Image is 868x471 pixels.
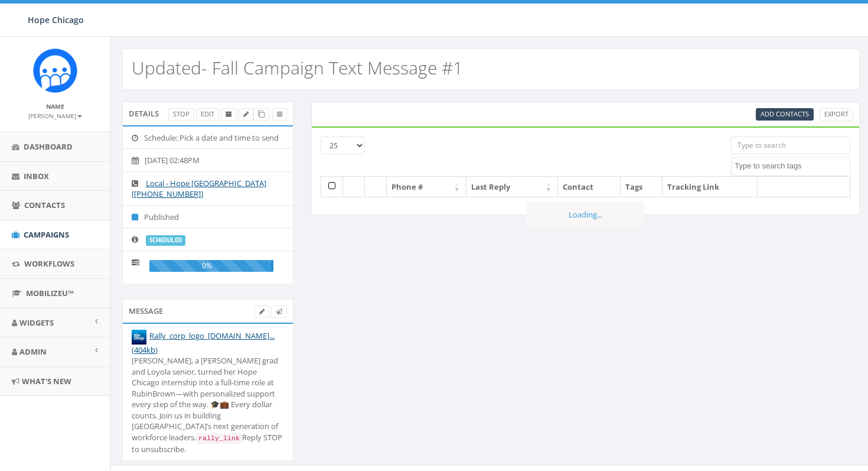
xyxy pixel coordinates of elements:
[466,177,558,197] th: Last Reply
[731,137,850,154] input: Type to search
[123,205,293,229] li: Published
[26,288,74,298] span: MobilizeU™
[24,200,65,210] span: Contacts
[28,112,82,120] small: [PERSON_NAME]
[663,177,758,197] th: Tracking Link
[132,58,463,77] h2: Updated- Fall Campaign Text Message #1
[621,177,663,197] th: Tags
[132,134,144,142] i: Schedule: Pick a date and time to send
[196,108,219,121] a: Edit
[820,108,853,121] a: Export
[558,177,621,197] th: Contact
[122,299,293,323] div: Message
[24,171,49,181] span: Inbox
[132,355,284,454] div: [PERSON_NAME], a [PERSON_NAME] grad and Loyola senior, turned her Hope Chicago internship into a ...
[276,307,282,316] span: Send Test Message
[168,108,194,121] a: Stop
[146,235,185,246] label: scheduled
[756,108,814,121] a: Add Contacts
[46,102,64,111] small: Name
[132,213,144,221] i: Published
[33,48,77,93] img: Rally_Corp_Icon.png
[123,148,293,172] li: [DATE] 02:48PM
[123,126,293,150] li: Schedule: Pick a date and time to send
[24,229,69,240] span: Campaigns
[28,14,84,25] span: Hope Chicago
[761,109,809,118] span: Add Contacts
[761,109,809,118] span: CSV files only
[277,109,282,118] span: View Campaign Delivery Statistics
[243,109,249,118] span: Edit Campaign Title
[149,260,273,272] div: 0%
[24,258,74,269] span: Workflows
[122,102,293,125] div: Details
[196,433,242,444] code: rally_link
[132,330,275,355] a: Rally_corp_logo_[DOMAIN_NAME]... (404kb)
[28,110,82,121] a: [PERSON_NAME]
[526,202,644,228] div: Loading...
[24,141,73,152] span: Dashboard
[132,178,266,200] a: Local - Hope [GEOGRAPHIC_DATA] [[PHONE_NUMBER]]
[735,161,850,171] textarea: Search
[19,346,47,357] span: Admin
[226,109,232,118] span: Archive Campaign
[19,317,54,328] span: Widgets
[258,109,265,118] span: Clone Campaign
[22,376,71,386] span: What's New
[387,177,466,197] th: Phone #
[259,307,265,316] span: Edit Campaign Body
